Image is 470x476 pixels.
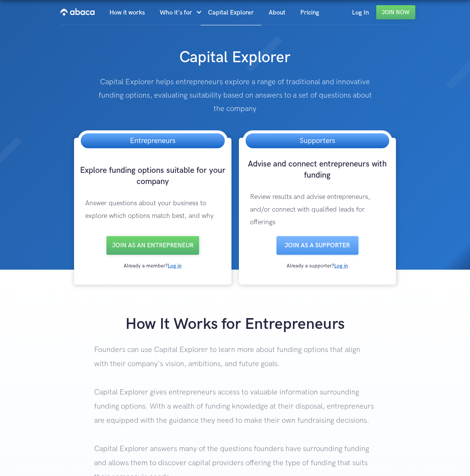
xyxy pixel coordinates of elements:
[78,190,227,230] p: Answer questions about your business to explore which options match best, and why
[276,236,358,255] a: Join as a SUPPORTER
[94,75,376,115] p: Capital Explorer helps entrepreneurs explore a range of traditional and innovative funding option...
[60,6,95,18] img: Abaca logo
[118,40,353,68] h1: Capital Explorer
[168,263,182,269] a: Log in
[78,165,227,190] h3: Explore funding options suitable for your company
[243,183,392,236] p: Review results and advise entrepreneurs, and/or connect with qualified leads for offerings
[106,236,199,255] a: Join as an entrepreneur
[125,315,345,334] strong: How It Works for Entrepreneurs
[243,262,392,270] div: Already a supporter?
[334,263,348,269] a: Log in
[122,133,183,148] h3: Entrepreneurs
[243,159,392,183] h3: Advise and connect entrepreneurs with funding
[78,262,227,270] div: Already a member?
[292,133,342,148] h3: Supporters
[376,5,415,19] a: Join Now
